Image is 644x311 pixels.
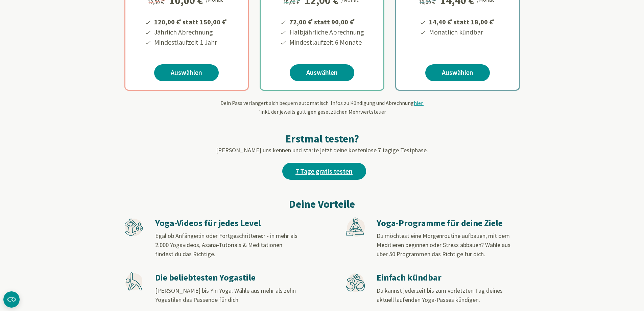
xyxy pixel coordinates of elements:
[153,16,228,27] li: 120,00 € statt 150,00 €
[154,64,219,81] a: Auswählen
[425,64,490,81] a: Auswählen
[258,108,386,115] span: inkl. der jeweils gültigen gesetzlichen Mehrwertsteuer
[288,27,364,37] li: Halbjährliche Abrechnung
[155,287,296,304] span: [PERSON_NAME] bis Yin Yoga: Wähle aus mehr als zehn Yogastilen das Passende für dich.
[288,16,364,27] li: 72,00 € statt 90,00 €
[377,287,503,304] span: Du kannst jederzeit bis zum vorletzten Tag deines aktuell laufenden Yoga-Passes kündigen.
[428,27,496,37] li: Monatlich kündbar
[377,232,510,258] span: Du möchtest eine Morgenroutine aufbauen, mit dem Meditieren beginnen oder Stress abbauen? Wähle a...
[124,99,520,116] div: Dein Pass verlängert sich bequem automatisch. Infos zu Kündigung und Abrechnung
[155,218,298,229] h3: Yoga-Videos für jedes Level
[124,146,520,155] p: [PERSON_NAME] uns kennen und starte jetzt deine kostenlose 7 tägige Testphase.
[377,272,519,283] h3: Einfach kündbar
[288,37,364,47] li: Mindestlaufzeit 6 Monate
[153,37,228,47] li: Mindestlaufzeit 1 Jahr
[282,163,366,180] a: 7 Tage gratis testen
[124,132,520,146] h2: Erstmal testen?
[155,232,297,258] span: Egal ob Anfänger:in oder Fortgeschrittene:r - in mehr als 2.000 Yogavideos, Asana-Tutorials & Med...
[377,218,519,229] h3: Yoga-Programme für deine Ziele
[124,196,520,212] h2: Deine Vorteile
[153,27,228,37] li: Jährlich Abrechnung
[414,99,424,106] span: hier.
[155,272,298,283] h3: Die beliebtesten Yogastile
[3,291,20,308] button: CMP-Widget öffnen
[428,16,496,27] li: 14,40 € statt 18,00 €
[290,64,354,81] a: Auswählen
